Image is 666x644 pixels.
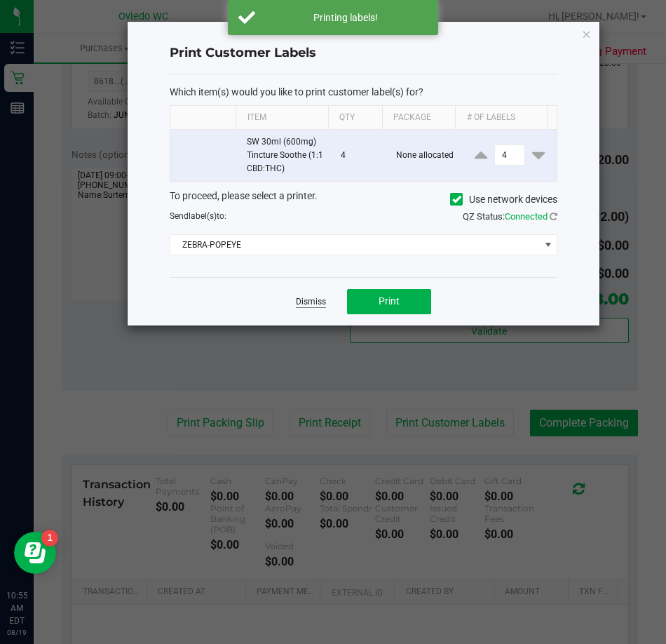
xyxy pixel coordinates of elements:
iframe: Resource center [14,532,56,574]
span: Connected [505,211,548,222]
iframe: Resource center unread badge [41,530,58,546]
td: SW 30ml (600mg) Tincture Soothe (1:1 CBD:THC) [238,130,332,182]
span: ZEBRA-POPEYE [170,235,540,255]
th: Item [236,106,327,130]
th: Package [382,106,455,130]
span: Print [379,295,400,307]
label: Use network devices [450,192,557,207]
th: Qty [328,106,382,130]
td: 4 [332,130,388,182]
div: To proceed, please select a printer. [159,189,569,210]
span: label(s) [189,211,217,221]
p: Which item(s) would you like to print customer label(s) for? [170,86,558,98]
span: Send to: [170,211,226,221]
div: Printing labels! [263,11,428,25]
h4: Print Customer Labels [170,44,558,62]
td: None allocated [388,130,463,182]
span: QZ Status: [463,211,557,222]
th: # of labels [455,106,547,130]
a: Dismiss [296,296,326,308]
button: Print [347,289,431,314]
